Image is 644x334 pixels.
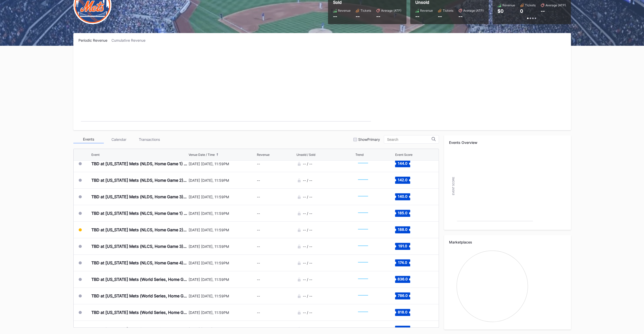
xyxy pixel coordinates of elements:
[449,248,535,324] svg: Chart title
[398,227,407,232] text: 188.0
[449,148,535,225] svg: Chart title
[355,256,371,269] svg: Chart title
[463,9,484,12] div: Average (ATP)
[303,211,312,216] div: -- / --
[520,8,523,14] div: 0
[189,294,256,298] div: [DATE] [DATE], 11:59PM
[91,260,187,265] div: TBD at [US_STATE] Mets (NLCS, Home Game 4) (If Necessary) (Date TBD)
[91,211,187,216] div: TBD at [US_STATE] Mets (NLCS, Home Game 1) (If Necessary) (Date TBD)
[398,178,407,182] text: 142.0
[355,240,371,253] svg: Chart title
[443,9,453,12] div: Tickets
[303,327,312,331] div: -- / --
[189,277,256,282] div: [DATE] [DATE], 11:59PM
[381,9,401,12] div: Average (ATP)
[398,310,407,314] text: 818.0
[420,9,433,12] div: Revenue
[398,161,407,165] text: 144.0
[355,153,364,157] div: Trend
[355,306,371,319] svg: Chart title
[395,153,412,157] div: Event Score
[338,9,351,12] div: Revenue
[189,228,256,232] div: [DATE] [DATE], 11:59PM
[541,8,545,14] div: --
[355,157,371,170] svg: Chart title
[78,38,111,42] div: Periodic Revenue
[452,177,455,195] text: Event Score
[458,14,484,19] div: --
[257,228,260,232] div: --
[355,190,371,203] svg: Chart title
[257,211,260,216] div: --
[438,14,453,19] div: --
[376,14,401,19] div: --
[296,153,315,157] div: Unsold / Sold
[78,49,373,125] svg: Chart title
[525,3,536,7] div: Tickets
[73,135,104,143] div: Events
[189,261,256,265] div: [DATE] [DATE], 11:59PM
[189,178,256,183] div: [DATE] [DATE], 11:59PM
[257,310,260,315] div: --
[91,310,187,315] div: TBD at [US_STATE] Mets (World Series, Home Game 3) (If Necessary) (Date TBD)
[399,326,407,331] text: 1128
[449,240,566,244] div: Marketplaces
[387,138,432,142] input: Search
[257,153,270,157] div: Revenue
[398,293,408,298] text: 786.0
[91,327,187,332] div: TBD at [US_STATE] Mets (World Series, Home Game 4) (If Necessary) (Date TBD)
[91,244,187,249] div: TBD at [US_STATE] Mets (NLCS, Home Game 3) (If Necessary) (Date TBD)
[303,310,312,315] div: -- / --
[355,207,371,220] svg: Chart title
[355,290,371,302] svg: Chart title
[303,228,312,232] div: -- / --
[189,244,256,249] div: [DATE] [DATE], 11:59PM
[303,277,312,282] div: -- / --
[449,140,566,145] div: Events Overview
[91,161,187,166] div: TBD at [US_STATE] Mets (NLDS, Home Game 1) (If Necessary) (Date TBD)
[257,261,260,265] div: --
[303,178,312,183] div: -- / --
[303,294,312,298] div: -- / --
[355,273,371,286] svg: Chart title
[189,310,256,315] div: [DATE] [DATE], 11:59PM
[189,195,256,199] div: [DATE] [DATE], 11:59PM
[257,277,260,282] div: --
[257,178,260,183] div: --
[398,277,408,281] text: 836.0
[398,211,407,215] text: 185.0
[355,174,371,187] svg: Chart title
[257,327,260,331] div: --
[415,14,433,19] div: --
[303,244,312,249] div: -- / --
[333,14,351,19] div: --
[134,135,165,143] div: Transactions
[257,294,260,298] div: --
[502,3,515,7] div: Revenue
[189,327,256,331] div: [DATE] [DATE], 11:59PM
[111,38,150,42] div: Cumulative Revenue
[303,162,312,166] div: -- / --
[257,244,260,249] div: --
[356,14,371,19] div: --
[91,277,187,282] div: TBD at [US_STATE] Mets (World Series, Home Game 1) (If Necessary) (Date TBD)
[91,293,187,298] div: TBD at [US_STATE] Mets (World Series, Home Game 2) (If Necessary) (Date TBD)
[257,195,260,199] div: --
[358,137,380,142] div: Show Primary
[257,162,260,166] div: --
[189,211,256,216] div: [DATE] [DATE], 11:59PM
[189,153,215,157] div: Venue Date / Time
[303,261,312,265] div: -- / --
[91,178,187,183] div: TBD at [US_STATE] Mets (NLDS, Home Game 2) (If Necessary) (Date TBD)
[189,162,256,166] div: [DATE] [DATE], 11:59PM
[303,195,312,199] div: -- / --
[546,3,566,7] div: Average (ATP)
[498,8,504,14] div: $0
[398,194,407,199] text: 140.0
[398,244,407,248] text: 191.0
[91,194,187,199] div: TBD at [US_STATE] Mets (NLDS, Home Game 3) (If Necessary) (Date TBD)
[91,227,187,232] div: TBD at [US_STATE] Mets (NLCS, Home Game 2) (If Necessary) (Date TBD)
[355,223,371,236] svg: Chart title
[360,9,371,12] div: Tickets
[398,260,407,265] text: 174.0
